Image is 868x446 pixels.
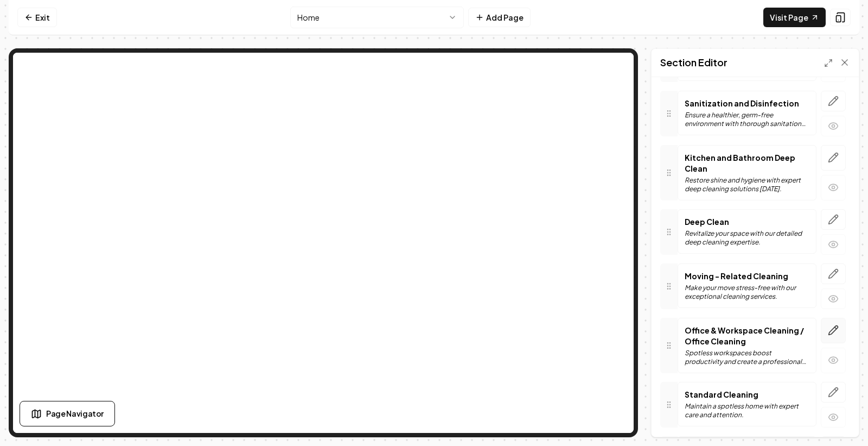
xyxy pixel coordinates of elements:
[20,401,115,426] button: Page Navigator
[685,176,809,193] p: Restore shine and hygiene with expert deep cleaning solutions [DATE].
[468,8,531,27] button: Add Page
[685,216,809,227] p: Deep Clean
[685,389,809,400] p: Standard Cleaning
[685,271,809,281] p: Moving - Related Cleaning
[685,402,809,419] p: Maintain a spotless home with expert care and attention.
[46,408,104,419] span: Page Navigator
[17,8,57,27] a: Exit
[685,325,809,347] p: Office & Workspace Cleaning / Office Cleaning
[685,152,809,174] p: Kitchen and Bathroom Deep Clean
[685,229,809,247] p: Revitalize your space with our detailed deep cleaning expertise.
[685,111,809,128] p: Ensure a healthier, germ-free environment with thorough sanitation [DATE].
[685,349,809,366] p: Spotless workspaces boost productivity and create a professional environment.
[763,8,826,27] a: Visit Page
[685,98,809,109] p: Sanitization and Disinfection
[660,55,727,70] h2: Section Editor
[685,284,809,301] p: Make your move stress-free with our exceptional cleaning services.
